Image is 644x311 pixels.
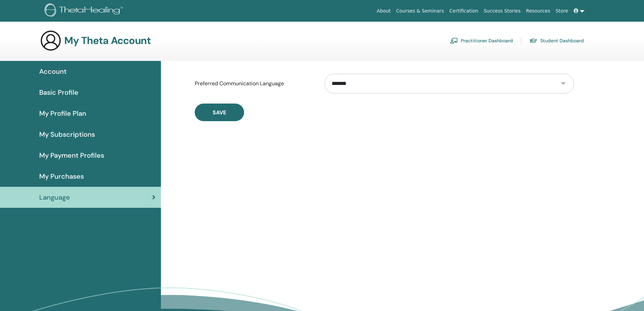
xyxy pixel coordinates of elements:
img: chalkboard-teacher.svg [450,38,458,44]
img: logo.png [45,3,125,19]
span: My Payment Profiles [39,150,104,160]
span: My Profile Plan [39,108,86,118]
span: Basic Profile [39,87,78,97]
a: Certification [447,5,481,17]
span: My Purchases [39,171,84,181]
a: Resources [523,5,553,17]
img: graduation-cap.svg [529,38,538,44]
a: Store [553,5,571,17]
a: Success Stories [481,5,523,17]
button: Save [195,104,244,121]
a: Student Dashboard [529,35,584,46]
h3: My Theta Account [64,35,151,47]
a: About [374,5,393,17]
span: Save [213,109,226,116]
a: Courses & Seminars [393,5,447,17]
img: generic-user-icon.jpg [40,30,62,51]
span: My Subscriptions [39,129,95,139]
span: Language [39,192,70,202]
span: Account [39,66,67,76]
a: Practitioner Dashboard [450,35,513,46]
label: Preferred Communication Language [190,77,319,90]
